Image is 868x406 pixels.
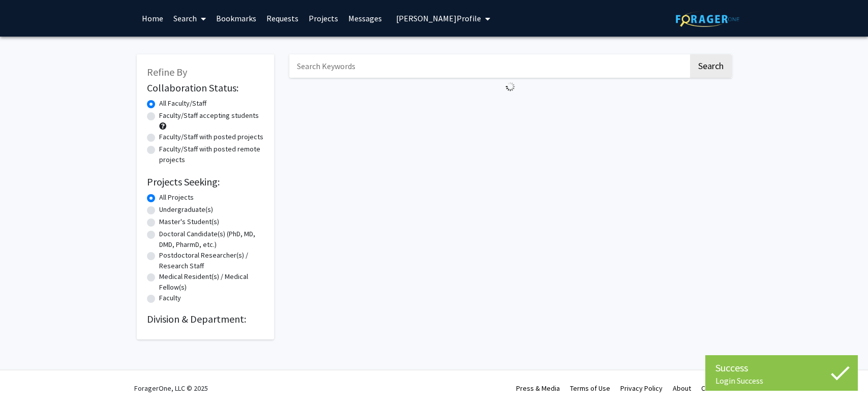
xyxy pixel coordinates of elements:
[147,176,264,188] h2: Projects Seeking:
[715,360,848,376] div: Success
[159,144,264,165] label: Faculty/Staff with posted remote projects
[676,11,739,27] img: ForagerOne Logo
[304,1,343,36] a: Projects
[159,132,263,142] label: Faculty/Staff with posted projects
[147,82,264,94] h2: Collaboration Status:
[289,54,689,78] input: Search Keywords
[159,110,259,121] label: Faculty/Staff accepting students
[396,13,481,23] span: [PERSON_NAME] Profile
[261,1,304,36] a: Requests
[159,216,219,227] label: Master's Student(s)
[159,204,213,215] label: Undergraduate(s)
[501,78,519,96] img: Loading
[690,54,732,78] button: Search
[570,384,610,393] a: Terms of Use
[343,1,387,36] a: Messages
[168,1,211,36] a: Search
[159,229,264,250] label: Doctoral Candidate(s) (PhD, MD, DMD, PharmD, etc.)
[159,293,181,303] label: Faculty
[289,96,732,119] nav: Page navigation
[159,271,264,293] label: Medical Resident(s) / Medical Fellow(s)
[147,66,187,78] span: Refine By
[701,384,734,393] a: Contact Us
[516,384,560,393] a: Press & Media
[159,250,264,271] label: Postdoctoral Researcher(s) / Research Staff
[147,313,264,325] h2: Division & Department:
[137,1,168,36] a: Home
[673,384,691,393] a: About
[620,384,663,393] a: Privacy Policy
[211,1,261,36] a: Bookmarks
[159,192,194,203] label: All Projects
[134,370,208,406] div: ForagerOne, LLC © 2025
[159,98,206,109] label: All Faculty/Staff
[715,376,848,386] div: Login Success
